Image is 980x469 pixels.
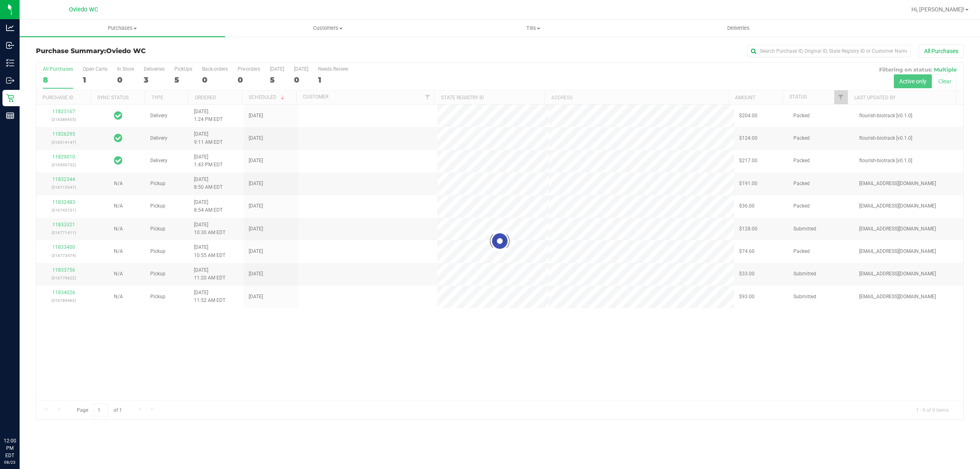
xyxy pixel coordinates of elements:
a: Purchases [20,20,225,37]
span: Customers [225,25,430,32]
inline-svg: Inventory [6,59,14,67]
a: Tills [430,20,636,37]
inline-svg: Reports [6,112,14,120]
span: Purchases [20,25,225,32]
a: Deliveries [636,20,841,37]
inline-svg: Analytics [6,24,14,32]
inline-svg: Inbound [6,41,14,49]
span: Oviedo WC [106,47,146,55]
p: 12:00 PM EDT [4,437,16,459]
span: Deliveries [716,25,761,32]
h3: Purchase Summary: [36,47,345,55]
span: Hi, [PERSON_NAME]! [911,6,964,13]
iframe: Resource center [8,404,33,428]
span: Tills [431,25,635,32]
p: 08/23 [4,459,16,465]
inline-svg: Outbound [6,76,14,85]
a: Customers [225,20,430,37]
button: All Purchases [919,44,964,58]
input: Search Purchase ID, Original ID, State Registry ID or Customer Name... [747,45,911,57]
iframe: Resource center unread badge [24,402,34,412]
span: Oviedo WC [69,6,98,13]
inline-svg: Retail [6,94,14,102]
